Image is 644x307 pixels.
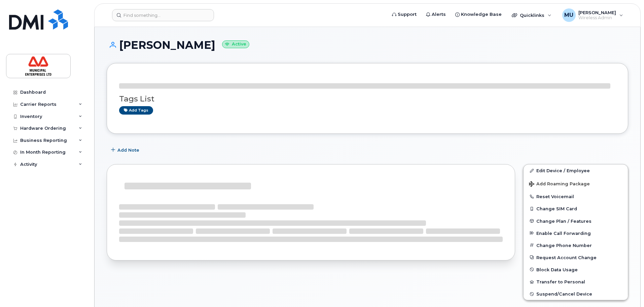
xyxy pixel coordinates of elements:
[524,276,628,288] button: Transfer to Personal
[524,190,628,203] button: Reset Voicemail
[107,39,628,51] h1: [PERSON_NAME]
[117,147,139,153] span: Add Note
[536,291,592,297] span: Suspend/Cancel Device
[222,40,249,48] small: Active
[524,203,628,215] button: Change SIM Card
[524,164,628,177] a: Edit Device / Employee
[119,95,616,103] h3: Tags List
[536,231,591,236] span: Enable Call Forwarding
[524,177,628,190] button: Add Roaming Package
[524,227,628,239] button: Enable Call Forwarding
[107,144,145,156] button: Add Note
[524,264,628,276] button: Block Data Usage
[524,288,628,300] button: Suspend/Cancel Device
[536,218,592,223] span: Change Plan / Features
[524,251,628,264] button: Request Account Change
[119,106,153,115] a: Add tags
[524,239,628,251] button: Change Phone Number
[529,181,590,188] span: Add Roaming Package
[524,215,628,227] button: Change Plan / Features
